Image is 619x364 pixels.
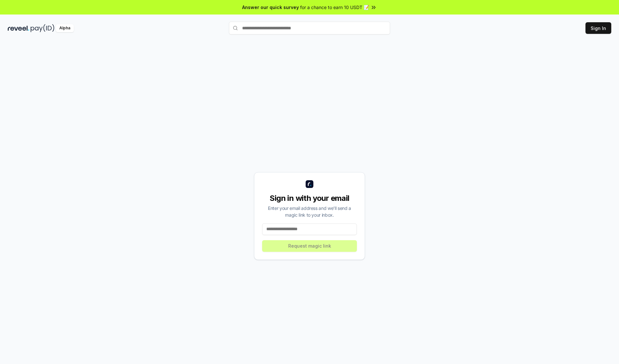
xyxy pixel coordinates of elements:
div: Enter your email address and we’ll send a magic link to your inbox. [262,205,357,218]
div: Alpha [56,24,74,32]
div: Sign in with your email [262,193,357,203]
span: Answer our quick survey [242,4,299,11]
span: for a chance to earn 10 USDT 📝 [300,4,369,11]
button: Sign In [585,22,611,34]
img: reveel_dark [8,24,29,32]
img: logo_small [306,180,313,188]
img: pay_id [31,24,54,32]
